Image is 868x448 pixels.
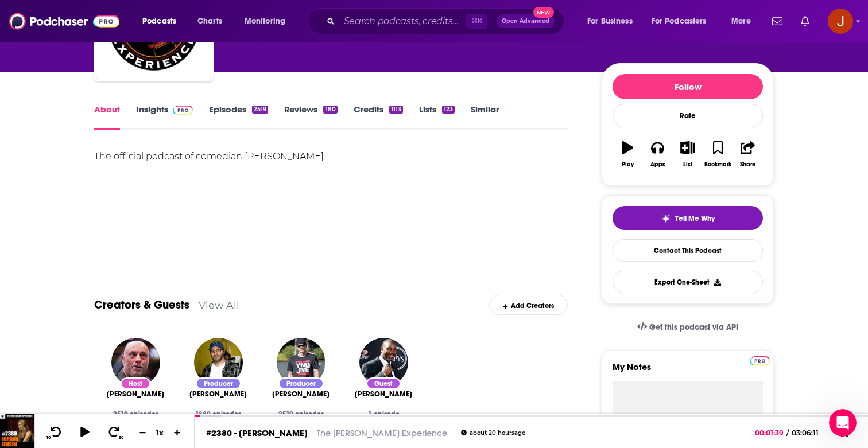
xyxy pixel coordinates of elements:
[740,161,755,168] div: Share
[366,377,401,389] div: Guest
[156,18,179,41] img: Profile image for Carmela
[644,12,723,30] button: open menu
[277,338,325,387] img: Jamie Vernon
[673,134,703,175] button: List
[196,377,241,389] div: Producer
[731,13,751,29] span: More
[190,12,229,30] a: Charts
[272,389,330,399] span: [PERSON_NAME]
[649,322,738,332] span: Get this podcast via API
[136,104,193,130] a: InsightsPodchaser Pro
[44,426,66,440] button: 10
[46,435,51,440] span: 10
[173,106,193,115] img: Podchaser Pro
[613,239,763,262] a: Contact This Podcast
[94,149,568,165] div: The official podcast of comedian [PERSON_NAME].
[23,81,207,101] p: Hi jstemarie 👋
[153,342,230,388] button: Help
[389,106,403,114] div: 1113
[323,106,337,114] div: 180
[182,371,200,379] span: Help
[622,161,634,168] div: Play
[613,361,763,381] label: My Notes
[150,428,170,437] div: 1 x
[796,11,814,31] a: Show notifications dropdown
[354,104,403,130] a: Credits1113
[587,13,633,29] span: For Business
[103,410,168,418] div: 2519 episodes
[121,377,150,389] div: Host
[319,8,575,34] div: Search podcasts, credits, & more...
[24,243,192,255] div: Demographics and Reach
[104,426,126,440] button: 30
[489,295,568,315] div: Add Creators
[613,134,642,175] button: Play
[466,14,487,29] span: ⌘ K
[24,264,192,288] div: Using Advanced Search and Boolean Operators
[9,10,119,32] img: Podchaser - Follow, Share and Rate Podcasts
[24,195,93,207] span: Search for help
[355,389,412,399] a: Lennox Lewis
[119,435,123,440] span: 30
[197,13,222,29] span: Charts
[642,134,672,175] button: Apps
[613,271,763,293] button: Export One-Sheet
[134,18,157,41] img: Profile image for Barbara
[24,157,192,169] div: We'll be back online in 30 minutes
[502,18,549,24] span: Open Advanced
[94,104,120,130] a: About
[269,410,333,418] div: 2519 episodes
[683,161,692,168] div: List
[24,297,192,309] div: Claiming a Podcast
[497,14,555,28] button: Open AdvancedNew
[829,409,857,437] iframe: Intercom live chat
[76,342,153,388] button: Messages
[142,13,176,29] span: Podcasts
[107,389,164,399] span: [PERSON_NAME]
[355,389,412,399] span: [PERSON_NAME]
[23,24,90,37] img: logo
[723,12,765,30] button: open menu
[94,298,189,312] a: Creators & Guests
[199,299,239,311] a: View All
[107,389,164,399] a: Joe Rogan
[206,427,308,438] a: #2380 - [PERSON_NAME]
[613,74,763,99] button: Follow
[237,12,300,30] button: open menu
[113,18,135,41] img: Profile image for Matt
[733,134,763,175] button: Share
[17,189,213,212] button: Search for help
[17,217,213,238] div: What is a Power Score?
[442,106,455,114] div: 123
[317,427,447,438] a: The [PERSON_NAME] Experience
[359,338,408,387] img: Lennox Lewis
[11,135,218,178] div: Send us a messageWe'll be back online in 30 minutes
[786,428,789,437] span: /
[245,13,285,29] span: Monitoring
[339,12,466,30] input: Search podcasts, credits, & more...
[189,389,247,399] span: [PERSON_NAME]
[197,18,218,39] div: Close
[134,12,191,30] button: open menu
[613,206,763,230] button: tell me why sparkleTell Me Why
[95,371,135,379] span: Messages
[284,104,337,130] a: Reviews180
[189,389,247,399] a: Brian Redban
[186,410,250,418] div: 1880 episodes
[704,161,731,168] div: Bookmark
[272,389,330,399] a: Jamie Vernon
[194,338,243,387] img: Brian Redban
[533,7,554,18] span: New
[750,356,770,365] img: Podchaser Pro
[278,377,324,389] div: Producer
[789,428,830,437] span: 03:06:11
[111,338,160,387] img: Joe Rogan
[613,104,763,127] div: Rate
[652,13,707,29] span: For Podcasters
[828,9,853,34] img: User Profile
